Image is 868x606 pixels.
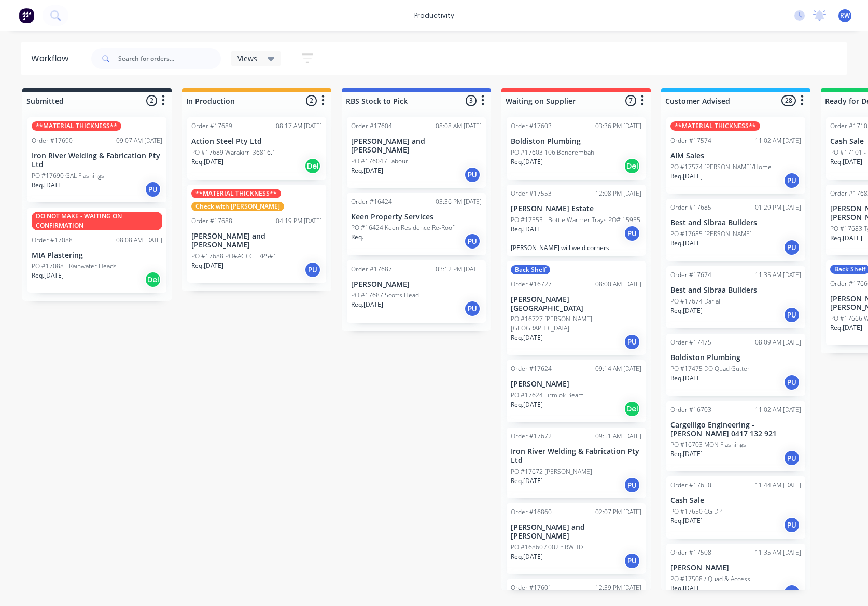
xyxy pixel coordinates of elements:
[511,467,592,476] p: PO #17672 [PERSON_NAME]
[511,391,584,400] p: PO #17624 Firmlok Beam
[32,212,162,230] div: DO NOT MAKE - WAITING ON CONFIRMATION
[670,306,703,315] p: Req. [DATE]
[347,260,486,323] div: Order #1768703:12 PM [DATE][PERSON_NAME]PO #17687 Scotts HeadReq.[DATE]PU
[32,271,64,280] p: Req. [DATE]
[409,8,459,23] div: productivity
[624,158,640,174] div: Del
[116,136,162,145] div: 09:07 AM [DATE]
[670,449,703,459] p: Req. [DATE]
[624,477,640,493] div: PU
[351,157,408,166] p: PO #17604 / Labour
[32,171,104,181] p: PO #17690 GAL Flashings
[670,286,801,295] p: Best and Sibraa Builders
[511,432,552,441] div: Order #17672
[145,181,161,198] div: PU
[304,158,321,174] div: Del
[351,213,482,222] p: Keen Property Services
[670,364,750,374] p: PO #17475 DO Quad Gutter
[511,215,640,225] p: PO #17553 - Bottle Warmer Trays PO# 15955
[191,202,284,211] div: Check with [PERSON_NAME]
[511,244,641,252] p: [PERSON_NAME] will weld corners
[31,52,74,65] div: Workflow
[351,265,392,274] div: Order #17687
[511,507,552,517] div: Order #16860
[511,333,543,342] p: Req. [DATE]
[145,271,161,288] div: Del
[347,117,486,188] div: Order #1760408:08 AM [DATE][PERSON_NAME] and [PERSON_NAME]PO #17604 / LabourReq.[DATE]PU
[830,323,862,333] p: Req. [DATE]
[191,148,276,157] p: PO #17689 Warakirri 36816.1
[32,136,73,145] div: Order #17690
[670,584,703,593] p: Req. [DATE]
[595,280,641,289] div: 08:00 AM [DATE]
[511,225,543,234] p: Req. [DATE]
[783,239,800,256] div: PU
[32,121,121,131] div: **MATERIAL THICKNESS**
[351,197,392,206] div: Order #16424
[595,507,641,517] div: 02:07 PM [DATE]
[507,117,646,180] div: Order #1760303:36 PM [DATE]Boldiston PlumbingPO #17603 106 BenerembahReq.[DATE]Del
[624,225,640,242] div: PU
[670,496,801,505] p: Cash Sale
[624,401,640,417] div: Del
[511,280,552,289] div: Order #16727
[670,203,711,212] div: Order #17685
[670,421,801,438] p: Cargelligo Engineering - [PERSON_NAME] 0417 132 921
[755,338,801,347] div: 08:09 AM [DATE]
[670,297,720,306] p: PO #17674 Darial
[511,314,641,333] p: PO #16727 [PERSON_NAME][GEOGRAPHIC_DATA]
[32,251,162,260] p: MIA Plastering
[191,261,223,270] p: Req. [DATE]
[595,583,641,593] div: 12:39 PM [DATE]
[237,53,257,64] span: Views
[670,374,703,383] p: Req. [DATE]
[511,121,552,131] div: Order #17603
[666,117,805,194] div: **MATERIAL THICKNESS**Order #1757411:02 AM [DATE]AIM SalesPO #17574 [PERSON_NAME]/HomeReq.[DATE]PU
[670,218,801,227] p: Best and Sibraa Builders
[118,48,221,69] input: Search for orders...
[670,507,722,516] p: PO #17650 CG DP
[830,233,862,243] p: Req. [DATE]
[670,563,801,572] p: [PERSON_NAME]
[191,121,232,131] div: Order #17689
[511,543,583,552] p: PO #16860 / 002-t RW TD
[27,208,166,293] div: DO NOT MAKE - WAITING ON CONFIRMATIONOrder #1708808:08 AM [DATE]MIA PlasteringPO #17088 - Rainwat...
[670,121,760,131] div: **MATERIAL THICKNESS**
[511,380,641,389] p: [PERSON_NAME]
[191,157,223,167] p: Req. [DATE]
[755,480,801,490] div: 11:44 AM [DATE]
[666,266,805,328] div: Order #1767411:35 AM [DATE]Best and Sibraa BuildersPO #17674 DarialReq.[DATE]PU
[351,137,482,155] p: [PERSON_NAME] and [PERSON_NAME]
[351,232,363,242] p: Req.
[755,405,801,415] div: 11:02 AM [DATE]
[351,166,383,175] p: Req. [DATE]
[191,216,232,226] div: Order #17688
[27,117,166,202] div: **MATERIAL THICKNESS**Order #1769009:07 AM [DATE]Iron River Welding & Fabrication Pty LtdPO #1769...
[595,189,641,198] div: 12:08 PM [DATE]
[670,151,801,160] p: AIM Sales
[507,428,646,498] div: Order #1767209:51 AM [DATE]Iron River Welding & Fabrication Pty LtdPO #17672 [PERSON_NAME]Req.[DA...
[351,300,383,309] p: Req. [DATE]
[670,480,711,490] div: Order #17650
[670,353,801,362] p: Boldiston Plumbing
[670,440,746,449] p: PO #16703 MON Flashings
[783,517,800,533] div: PU
[511,204,641,213] p: [PERSON_NAME] Estate
[511,476,543,486] p: Req. [DATE]
[347,193,486,255] div: Order #1642403:36 PM [DATE]Keen Property ServicesPO #16424 Keen Residence Re-RoofReq.PU
[464,167,481,183] div: PU
[666,199,805,261] div: Order #1768501:29 PM [DATE]Best and Sibraa BuildersPO #17685 [PERSON_NAME]Req.[DATE]PU
[191,232,322,250] p: [PERSON_NAME] and [PERSON_NAME]
[351,223,454,232] p: PO #16424 Keen Residence Re-Roof
[670,239,703,248] p: Req. [DATE]
[783,584,800,601] div: PU
[507,503,646,574] div: Order #1686002:07 PM [DATE][PERSON_NAME] and [PERSON_NAME]PO #16860 / 002-t RW TDReq.[DATE]PU
[191,137,322,146] p: Action Steel Pty Ltd
[511,400,543,409] p: Req. [DATE]
[666,401,805,472] div: Order #1670311:02 AM [DATE]Cargelligo Engineering - [PERSON_NAME] 0417 132 921PO #16703 MON Flash...
[32,151,162,169] p: Iron River Welding & Fabrication Pty Ltd
[511,364,552,374] div: Order #17624
[670,172,703,181] p: Req. [DATE]
[116,236,162,245] div: 08:08 AM [DATE]
[755,136,801,145] div: 11:02 AM [DATE]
